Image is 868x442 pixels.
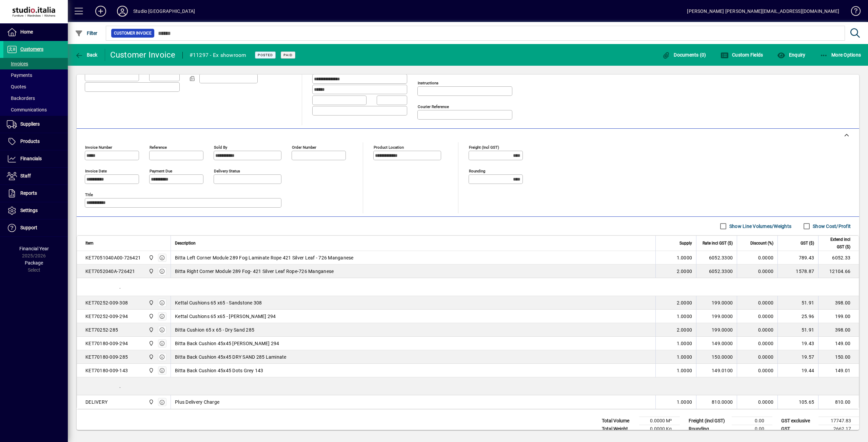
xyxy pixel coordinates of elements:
[823,236,850,251] span: Extend incl GST ($)
[818,364,859,377] td: 149.01
[750,239,773,247] span: Discount (%)
[677,327,692,333] span: 2.0000
[175,299,262,306] span: Kettal Cushions 65 x65 - Sandstone 308
[20,225,37,230] span: Support
[258,53,273,57] span: Posted
[777,310,818,323] td: 25.96
[778,417,818,425] td: GST exclusive
[775,49,807,61] button: Enquiry
[701,313,733,320] div: 199.0000
[818,417,859,425] td: 17747.83
[3,185,68,202] a: Reports
[133,6,195,17] div: Studio [GEOGRAPHIC_DATA]
[20,46,43,52] span: Customers
[701,327,733,333] div: 199.0000
[737,395,777,409] td: 0.0000
[374,145,404,150] mat-label: Product location
[283,53,293,57] span: Paid
[737,265,777,278] td: 0.0000
[677,399,692,405] span: 1.0000
[701,354,733,360] div: 150.0000
[3,104,68,115] a: Communications
[7,61,28,66] span: Invoices
[19,246,49,251] span: Financial Year
[677,254,692,261] span: 1.0000
[777,364,818,377] td: 19.44
[846,1,860,23] a: Knowledge Base
[677,367,692,374] span: 1.0000
[147,367,155,374] span: Nugent Street
[85,399,107,405] div: DELIVERY
[190,50,246,61] div: #11297 - Ex showroom
[85,254,141,261] div: KET7051040A00-726421
[147,268,155,275] span: Nugent Street
[214,169,240,173] mat-label: Delivery status
[85,299,128,306] div: KET70252-009-308
[20,139,40,144] span: Products
[777,251,818,265] td: 789.43
[20,156,42,161] span: Financials
[777,52,805,58] span: Enquiry
[728,223,791,230] label: Show Line Volumes/Weights
[85,340,128,347] div: KET70180-009-294
[818,251,859,265] td: 6052.33
[679,239,692,247] span: Supply
[7,84,26,89] span: Quotes
[777,265,818,278] td: 1578.87
[469,169,485,173] mat-label: Rounding
[175,399,219,405] span: Plus Delivery Charge
[214,145,227,150] mat-label: Sold by
[85,268,135,275] div: KET7052040A-726421
[777,350,818,364] td: 19.57
[3,150,68,167] a: Financials
[818,310,859,323] td: 199.00
[75,52,98,58] span: Back
[777,337,818,350] td: 19.43
[3,202,68,219] a: Settings
[20,173,31,178] span: Staff
[7,107,47,112] span: Communications
[3,58,68,69] a: Invoices
[3,168,68,185] a: Staff
[150,145,167,150] mat-label: Reference
[85,327,118,333] div: KET70252-285
[25,260,43,266] span: Package
[7,96,35,101] span: Backorders
[677,268,692,275] span: 2.0000
[737,364,777,377] td: 0.0000
[175,340,279,347] span: Bitta Back Cushion 45x45 [PERSON_NAME] 294
[147,254,155,261] span: Nugent Street
[737,323,777,337] td: 0.0000
[778,425,818,433] td: GST
[701,340,733,347] div: 149.0000
[737,310,777,323] td: 0.0000
[3,69,68,81] a: Payments
[818,296,859,310] td: 398.00
[677,340,692,347] span: 1.0000
[3,24,68,41] a: Home
[175,268,334,275] span: Bitta Right Corner Module 289 Fog- 421 Silver Leaf Rope-726 Manganese
[20,121,40,127] span: Suppliers
[175,327,254,333] span: Bitta Cushion 65 x 65 - Dry Sand 285
[418,81,438,85] mat-label: Instructions
[818,395,859,409] td: 810.00
[777,395,818,409] td: 105.65
[85,192,93,197] mat-label: Title
[737,337,777,350] td: 0.0000
[112,5,133,17] button: Profile
[818,265,859,278] td: 12104.66
[3,81,68,92] a: Quotes
[639,417,680,425] td: 0.0000 M³
[150,169,172,173] mat-label: Payment due
[73,27,99,39] button: Filter
[73,49,99,61] button: Back
[598,425,639,433] td: Total Weight
[85,145,112,150] mat-label: Invoice number
[677,299,692,306] span: 2.0000
[701,399,733,405] div: 810.0000
[85,367,128,374] div: KET70180-009-143
[818,425,859,433] td: 2662.17
[598,417,639,425] td: Total Volume
[7,72,32,78] span: Payments
[175,254,354,261] span: Bitta Left Corner Module 289 Fog Laminate Rope 421 Silver Leaf - 726 Manganese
